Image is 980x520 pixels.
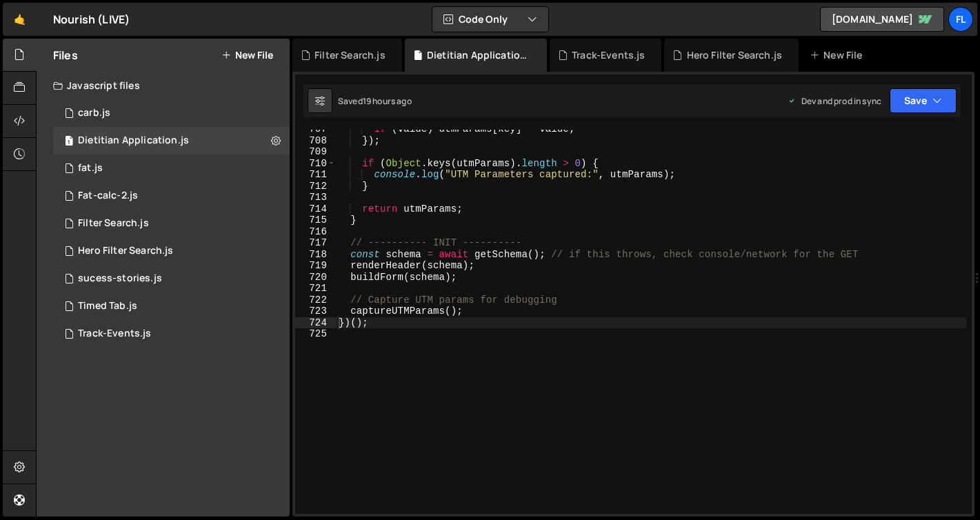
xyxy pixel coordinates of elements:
div: 719 [295,260,336,272]
div: Track-Events.js [572,48,645,62]
div: 711 [295,169,336,181]
div: 725 [295,328,336,340]
div: 720 [295,272,336,283]
div: 7002/15634.js [53,182,290,210]
div: 7002/13525.js [53,210,290,237]
div: carb.js [78,107,110,119]
div: Timed Tab.js [78,300,137,312]
span: 1 [65,137,73,148]
div: 7002/15633.js [53,99,290,127]
div: 724 [295,317,336,329]
div: 7002/36051.js [53,320,290,348]
button: Save [890,88,957,113]
div: 718 [295,249,336,261]
div: sucess-stories.js [78,272,162,285]
div: Hero Filter Search.js [78,245,173,257]
div: 7002/24097.js [53,265,290,292]
div: 721 [295,283,336,294]
a: [DOMAIN_NAME] [820,7,944,32]
div: 714 [295,203,336,215]
div: Saved [338,95,412,107]
button: New File [221,50,273,61]
div: 19 hours ago [363,95,412,107]
div: 710 [295,158,336,170]
a: Fl [948,7,973,32]
div: Nourish (LIVE) [53,11,130,28]
div: New File [810,48,868,62]
div: Fat-calc-2.js [78,190,138,202]
div: 715 [295,214,336,226]
div: 708 [295,135,336,147]
div: 713 [295,192,336,203]
div: 709 [295,146,336,158]
div: Dietitian Application.js [427,48,530,62]
div: 7002/15615.js [53,154,290,182]
div: 7002/44314.js [53,237,290,265]
div: 716 [295,226,336,238]
div: 712 [295,181,336,192]
div: Track-Events.js [78,328,151,340]
div: 7002/25847.js [53,292,290,320]
div: 707 [295,123,336,135]
div: Javascript files [37,72,290,99]
div: Dev and prod in sync [788,95,881,107]
div: Dietitian Application.js [78,134,189,147]
div: 723 [295,306,336,317]
div: Filter Search.js [78,217,149,230]
h2: Files [53,48,78,63]
button: Code Only [432,7,548,32]
div: Filter Search.js [314,48,386,62]
div: fat.js [78,162,103,174]
a: 🤙 [3,3,37,36]
div: Hero Filter Search.js [687,48,782,62]
div: 717 [295,237,336,249]
div: 722 [295,294,336,306]
div: 7002/45930.js [53,127,290,154]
